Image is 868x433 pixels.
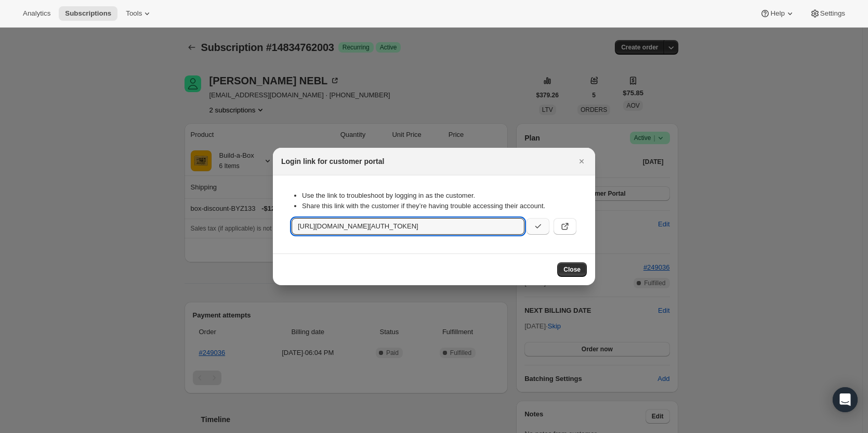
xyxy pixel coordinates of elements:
[302,190,576,201] li: Use the link to troubleshoot by logging in as the customer.
[126,9,142,18] span: Tools
[820,9,845,18] span: Settings
[59,6,117,21] button: Subscriptions
[804,6,851,21] button: Settings
[281,156,384,167] h2: Login link for customer portal
[563,265,581,274] span: Close
[833,387,858,412] div: Open Intercom Messenger
[65,9,111,18] span: Subscriptions
[302,201,576,211] li: Share this link with the customer if they’re having trouble accessing their account.
[557,262,587,277] button: Close
[574,154,589,169] button: Close
[23,9,50,18] span: Analytics
[17,6,57,21] button: Analytics
[754,6,801,21] button: Help
[770,9,784,18] span: Help
[120,6,159,21] button: Tools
